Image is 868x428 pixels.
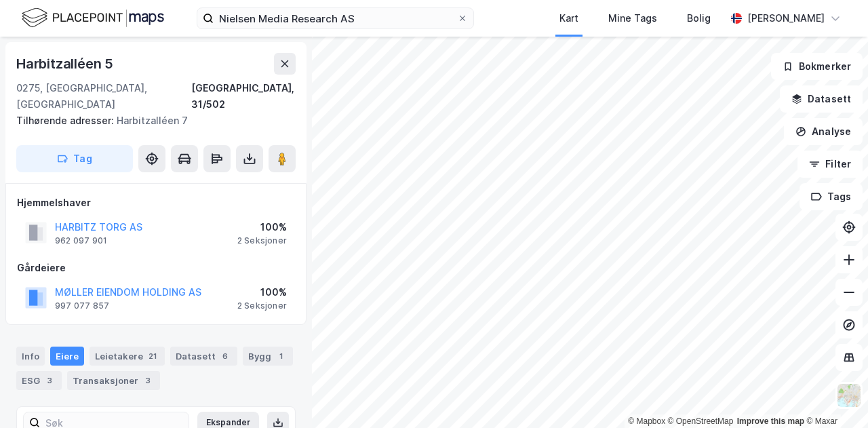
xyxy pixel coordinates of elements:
button: Datasett [780,85,863,113]
div: 100% [237,284,287,300]
div: 1 [274,349,288,363]
div: 2 Seksjoner [237,300,287,311]
div: Eiere [50,347,84,366]
div: [PERSON_NAME] [747,10,825,26]
div: 997 077 857 [55,300,109,311]
div: [GEOGRAPHIC_DATA], 31/502 [191,80,296,113]
a: Mapbox [628,416,665,426]
div: 6 [218,349,232,363]
div: 0275, [GEOGRAPHIC_DATA], [GEOGRAPHIC_DATA] [16,80,191,113]
img: logo.f888ab2527a4732fd821a326f86c7f29.svg [22,6,164,30]
div: Datasett [170,347,237,366]
div: ESG [16,371,62,390]
div: Leietakere [90,347,165,366]
a: OpenStreetMap [668,416,734,426]
div: 2 Seksjoner [237,235,287,246]
input: Søk på adresse, matrikkel, gårdeiere, leietakere eller personer [214,8,457,28]
div: 3 [141,374,155,387]
div: Hjemmelshaver [17,195,295,211]
a: Improve this map [737,416,804,426]
button: Tag [16,145,133,172]
div: Harbitzalléen 5 [16,53,116,75]
div: Bolig [687,10,711,26]
div: Kart [559,10,578,26]
div: Harbitzalléen 7 [16,113,285,129]
div: Mine Tags [608,10,657,26]
div: Info [16,347,45,366]
div: Bygg [243,347,293,366]
span: Tilhørende adresser: [16,115,117,126]
iframe: Chat Widget [800,363,868,428]
button: Filter [797,151,863,178]
button: Analyse [784,118,863,145]
div: 100% [237,219,287,235]
div: Gårdeiere [17,260,295,276]
button: Bokmerker [771,53,863,80]
button: Tags [800,183,863,210]
div: Transaksjoner [67,371,160,390]
div: 962 097 901 [55,235,107,246]
div: 21 [146,349,159,363]
div: 3 [43,374,56,387]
